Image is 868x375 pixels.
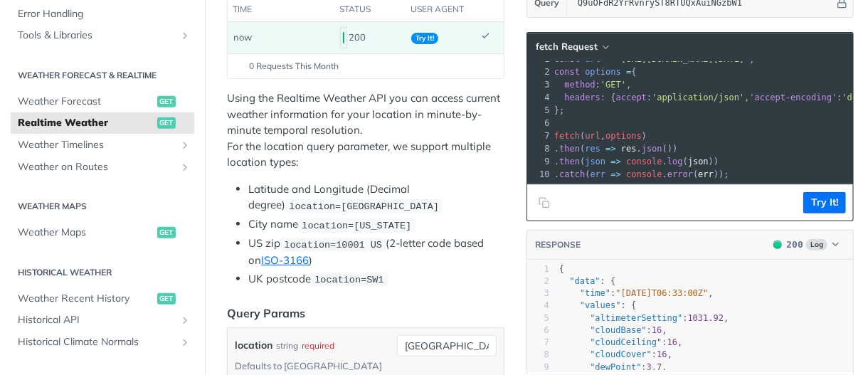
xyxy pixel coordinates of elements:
[580,300,621,310] span: "values"
[590,313,682,323] span: "altimeterSetting"
[750,93,837,102] span: 'accept-encoding'
[616,93,647,102] span: accept
[11,332,194,353] a: Historical Climate NormalsShow subpages for Historical Climate Normals
[11,310,194,331] a: Historical APIShow subpages for Historical API
[528,130,552,142] div: 7
[559,337,683,347] span: : ,
[590,362,641,372] span: "dewPoint"
[554,144,678,154] span: . ( . ())
[554,67,637,77] span: {
[554,80,632,90] span: : ,
[528,168,552,181] div: 10
[11,112,194,134] a: Realtime Weatherget
[340,26,400,50] div: 200
[803,192,846,213] button: Try It!
[559,362,667,372] span: : ,
[528,78,552,91] div: 3
[527,349,549,361] div: 8
[11,200,194,213] h2: Weather Maps
[591,169,606,179] span: err
[528,142,552,155] div: 8
[626,67,631,77] span: =
[564,80,595,90] span: method
[18,95,154,109] span: Weather Forecast
[564,93,600,102] span: headers
[621,144,637,154] span: res
[248,271,504,287] li: UK postcode
[585,131,600,141] span: url
[179,315,191,326] button: Show subpages for Historical API
[559,169,585,179] span: catch
[527,324,549,337] div: 6
[554,131,647,141] span: ( , )
[554,131,580,141] span: fetch
[276,335,298,356] div: string
[18,313,176,327] span: Historical API
[314,275,383,285] span: location=SW1
[590,349,652,359] span: "cloudCover"
[528,104,552,117] div: 5
[528,91,552,104] div: 4
[11,222,194,243] a: Weather Mapsget
[528,117,552,130] div: 6
[11,288,194,310] a: Weather Recent Historyget
[605,144,615,154] span: =>
[590,337,662,347] span: "cloudCeiling"
[559,300,636,310] span: : {
[611,169,621,179] span: =>
[559,313,729,323] span: : ,
[527,361,549,374] div: 9
[248,236,504,268] li: US zip (2-letter code based on )
[585,67,621,77] span: options
[527,312,549,324] div: 5
[11,266,194,279] h2: Historical Weather
[11,4,194,25] a: Error Handling
[657,349,667,359] span: 16
[284,239,382,250] span: location=10001 US
[531,40,613,54] button: fetch Request
[18,116,154,130] span: Realtime Weather
[343,32,344,43] span: 200
[534,238,581,252] button: RESPONSE
[11,69,194,82] h2: Weather Forecast & realtime
[157,117,176,129] span: get
[787,239,803,250] span: 200
[248,216,504,233] li: City name
[554,157,719,167] span: . ( . ( ))
[157,96,176,107] span: get
[18,292,154,306] span: Weather Recent History
[626,157,662,167] span: console
[261,253,309,267] a: ISO-3166
[528,155,552,168] div: 9
[559,157,580,167] span: then
[18,28,176,43] span: Tools & Libraries
[235,335,272,356] label: location
[18,335,176,349] span: Historical Climate Normals
[302,335,334,356] div: required
[527,300,549,312] div: 4
[179,337,191,348] button: Show subpages for Historical Climate Normals
[559,288,714,298] span: : ,
[18,138,176,152] span: Weather Timelines
[559,349,672,359] span: : ,
[11,25,194,46] a: Tools & LibrariesShow subpages for Tools & Libraries
[559,144,580,154] span: then
[585,157,605,167] span: json
[11,157,194,178] a: Weather on RoutesShow subpages for Weather on Routes
[559,276,616,286] span: : {
[688,313,724,323] span: 1031.92
[289,201,439,211] span: location=[GEOGRAPHIC_DATA]
[527,337,549,349] div: 7
[528,65,552,78] div: 2
[179,30,191,41] button: Show subpages for Tools & Libraries
[527,287,549,300] div: 3
[179,139,191,151] button: Show subpages for Weather Timelines
[534,192,554,213] button: Copy to clipboard
[688,157,709,167] span: json
[698,169,714,179] span: err
[652,93,744,102] span: 'application/json'
[18,160,176,174] span: Weather on Routes
[527,275,549,287] div: 2
[569,276,600,286] span: "data"
[616,288,709,298] span: "[DATE]T06:33:00Z"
